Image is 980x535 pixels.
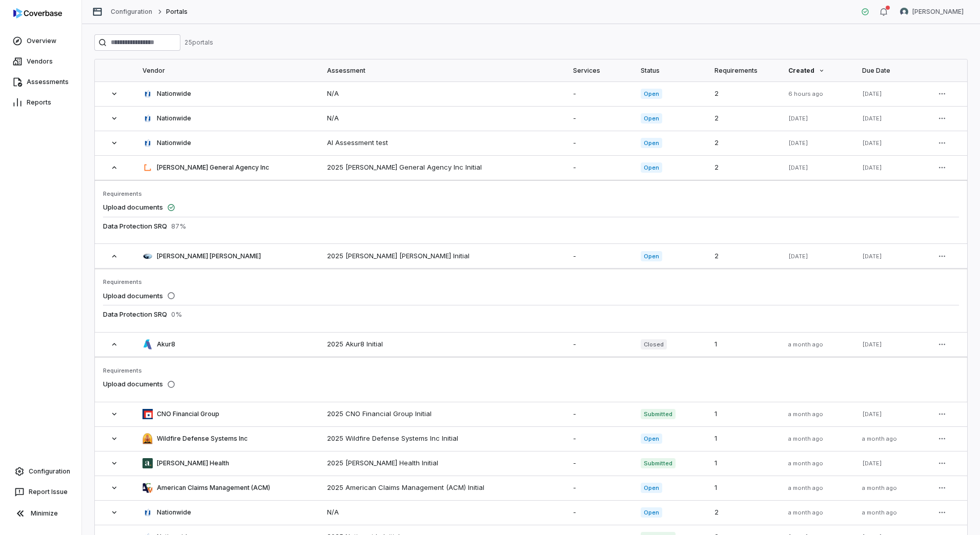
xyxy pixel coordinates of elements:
span: Upload documents [103,379,163,389]
span: [DATE] [862,253,882,260]
span: Requirements [103,278,142,285]
div: - [573,483,624,493]
div: Status [641,59,698,81]
div: Services [573,59,624,81]
span: Open [641,89,662,99]
span: a month ago [862,484,897,491]
span: 0 % [171,310,182,320]
span: [DATE] [788,253,808,260]
a: 2025 American Claims Management (ACM) Initial [327,483,484,491]
div: 25 portal s [185,38,213,47]
a: Assessments [2,73,79,91]
a: Overview [2,32,79,50]
span: [DATE] [862,341,882,348]
span: a month ago [788,341,823,348]
span: Closed [641,339,667,349]
a: 2025 Wildfire Defense Systems Inc Initial [327,434,458,442]
span: Open [641,507,662,518]
a: Vendors [2,52,79,71]
span: [DATE] [862,115,882,122]
img: logo-D7KZi-bG.svg [13,8,62,18]
span: Upload documents [103,202,163,213]
div: - [573,251,624,261]
a: 2025 [PERSON_NAME] General Agency Inc Initial [327,163,482,171]
div: Assessment [327,59,557,81]
span: Akur8 [157,340,175,348]
img: Nic Weilbacher avatar [900,8,908,16]
span: a month ago [788,484,823,491]
span: a month ago [788,509,823,516]
span: [DATE] [862,139,882,147]
div: Vendor [142,59,311,81]
span: Submitted [641,458,676,468]
a: Configuration [4,462,77,481]
span: 87 % [171,221,186,232]
span: [PERSON_NAME] Health [157,459,229,467]
div: 2 [714,162,772,173]
div: N/A [327,507,557,518]
a: Configuration [111,8,153,16]
span: Data Protection SRQ [103,222,167,230]
div: 2 [714,251,772,261]
span: [DATE] [862,460,882,467]
span: Requirements [103,190,142,197]
span: Open [641,162,662,173]
div: - [573,113,624,124]
div: - [573,507,624,518]
a: AI Assessment test [327,138,388,147]
button: Minimize [4,503,77,524]
span: [PERSON_NAME] General Agency Inc [157,163,269,172]
div: 1 [714,339,772,349]
a: Reports [2,93,79,112]
span: Open [641,434,662,444]
div: 1 [714,409,772,419]
span: [DATE] [788,115,808,122]
span: a month ago [862,435,897,442]
span: Submitted [641,409,676,419]
div: Due Date [862,59,920,81]
div: - [573,409,624,419]
span: a month ago [788,435,823,442]
span: Open [641,138,662,148]
div: 1 [714,434,772,444]
a: Data Protection SRQ [103,310,167,320]
span: CNO Financial Group [157,410,219,418]
div: 2 [714,138,772,148]
div: - [573,162,624,173]
span: [DATE] [862,90,882,97]
div: - [573,89,624,99]
span: Portals [166,8,188,16]
span: American Claims Management (ACM) [157,484,270,492]
div: - [573,339,624,349]
a: 2025 CNO Financial Group Initial [327,409,432,418]
a: Data Protection SRQ [103,221,167,232]
span: [DATE] [788,139,808,147]
span: Nationwide [157,508,191,517]
span: [PERSON_NAME] [912,8,964,16]
div: - [573,434,624,444]
span: 6 hours ago [788,90,823,97]
span: Nationwide [157,139,191,147]
span: a month ago [788,460,823,467]
span: a month ago [788,410,823,418]
span: [DATE] [862,410,882,418]
span: Wildfire Defense Systems Inc [157,435,248,443]
div: Created [788,59,846,81]
div: 1 [714,458,772,468]
button: Nic Weilbacher avatar[PERSON_NAME] [894,4,970,19]
span: Nationwide [157,114,191,122]
span: Requirements [103,367,142,374]
div: Requirements [714,59,772,81]
div: N/A [327,113,557,124]
span: Open [641,483,662,493]
span: Data Protection SRQ [103,310,167,318]
a: 2025 [PERSON_NAME] Health Initial [327,459,438,467]
span: a month ago [862,509,897,516]
div: 2 [714,507,772,518]
div: 1 [714,483,772,493]
div: 2 [714,89,772,99]
a: 2025 Akur8 Initial [327,340,383,348]
div: - [573,458,624,468]
span: Open [641,251,662,261]
div: N/A [327,89,557,99]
